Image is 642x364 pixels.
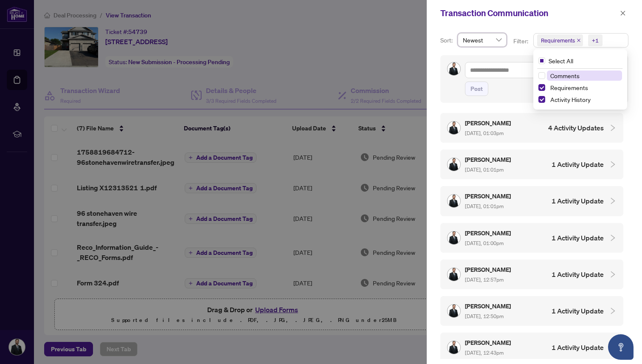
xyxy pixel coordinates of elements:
[465,118,512,128] h5: [PERSON_NAME]
[547,94,622,104] span: Activity History
[537,34,583,46] span: Requirements
[448,158,460,171] img: Profile Icon
[448,305,460,317] img: Profile Icon
[552,342,604,353] h4: 1 Activity Update
[541,36,575,45] span: Requirements
[609,307,617,315] span: collapsed
[547,71,622,81] span: Comments
[440,150,623,179] div: Profile Icon[PERSON_NAME] [DATE], 01:01pm1 Activity Update
[465,338,512,347] h5: [PERSON_NAME]
[538,96,545,103] span: Select Activity History
[448,121,460,134] img: Profile Icon
[608,334,634,360] button: Open asap
[609,234,617,242] span: collapsed
[465,277,504,283] span: [DATE], 12:57pm
[609,271,617,278] span: collapsed
[550,96,591,103] span: Activity History
[448,195,460,207] img: Profile Icon
[463,34,501,46] span: Newest
[577,38,581,42] span: close
[440,223,623,253] div: Profile Icon[PERSON_NAME] [DATE], 01:00pm1 Activity Update
[552,269,604,279] h4: 1 Activity Update
[465,228,512,238] h5: [PERSON_NAME]
[592,36,599,45] div: +1
[465,166,504,173] span: [DATE], 01:01pm
[465,313,504,319] span: [DATE], 12:50pm
[440,7,617,20] div: Transaction Communication
[609,197,617,205] span: collapsed
[538,84,545,91] span: Select Requirements
[465,240,504,246] span: [DATE], 01:00pm
[538,72,545,79] span: Select Comments
[465,301,512,311] h5: [PERSON_NAME]
[552,196,604,206] h4: 1 Activity Update
[465,130,504,136] span: [DATE], 01:03pm
[440,296,623,326] div: Profile Icon[PERSON_NAME] [DATE], 12:50pm1 Activity Update
[550,72,580,79] span: Comments
[550,84,588,91] span: Requirements
[448,62,460,75] img: Profile Icon
[552,233,604,243] h4: 1 Activity Update
[440,113,623,143] div: Profile Icon[PERSON_NAME] [DATE], 01:03pm4 Activity Updates
[465,350,504,356] span: [DATE], 12:43pm
[609,124,617,132] span: collapsed
[465,191,512,201] h5: [PERSON_NAME]
[609,161,617,168] span: collapsed
[440,36,454,45] p: Sort:
[545,56,577,65] span: Select All
[448,341,460,354] img: Profile Icon
[448,268,460,281] img: Profile Icon
[440,333,623,362] div: Profile Icon[PERSON_NAME] [DATE], 12:43pm1 Activity Update
[465,265,512,274] h5: [PERSON_NAME]
[465,155,512,164] h5: [PERSON_NAME]
[548,123,604,133] h4: 4 Activity Updates
[465,203,504,209] span: [DATE], 01:01pm
[440,260,623,289] div: Profile Icon[PERSON_NAME] [DATE], 12:57pm1 Activity Update
[440,186,623,216] div: Profile Icon[PERSON_NAME] [DATE], 01:01pm1 Activity Update
[547,82,622,93] span: Requirements
[448,231,460,244] img: Profile Icon
[552,306,604,316] h4: 1 Activity Update
[513,37,529,46] p: Filter:
[552,159,604,169] h4: 1 Activity Update
[620,10,626,16] span: close
[465,82,488,96] button: Post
